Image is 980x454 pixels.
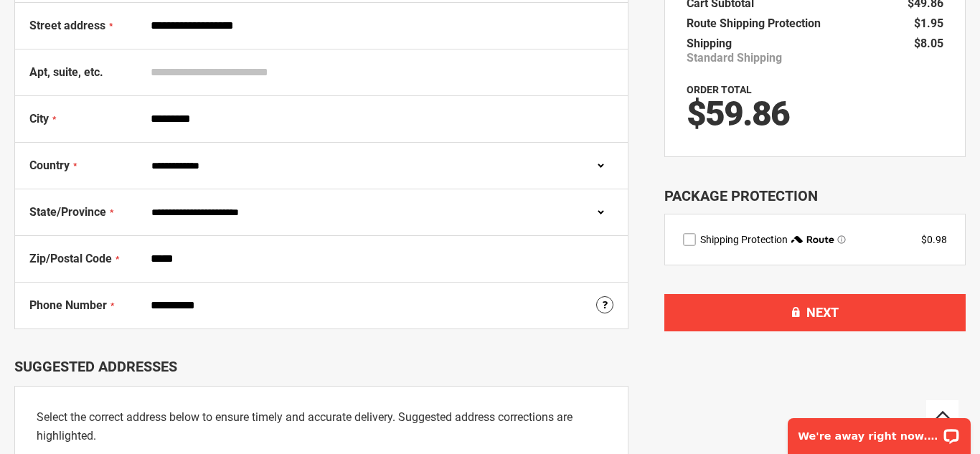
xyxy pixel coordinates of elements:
[683,232,947,247] div: route shipping protection selector element
[778,409,980,454] iframe: LiveChat chat widget
[914,37,943,50] span: $8.05
[29,159,70,172] span: Country
[687,37,732,50] span: Shipping
[29,298,107,312] span: Phone Number
[921,232,947,247] div: $0.98
[687,51,782,65] span: Standard Shipping
[29,19,105,32] span: Street address
[29,112,49,126] span: City
[29,205,106,219] span: State/Province
[806,305,839,320] span: Next
[837,235,846,244] span: Learn more
[700,234,788,245] span: Shipping Protection
[664,186,966,207] div: Package Protection
[687,14,828,34] th: Route Shipping Protection
[14,358,628,375] div: Suggested Addresses
[914,16,943,30] span: $1.95
[37,408,606,445] p: Select the correct address below to ensure timely and accurate delivery. Suggested address correc...
[664,294,966,331] button: Next
[29,252,112,265] span: Zip/Postal Code
[29,65,103,79] span: Apt, suite, etc.
[687,93,789,134] span: $59.86
[687,84,752,95] strong: Order Total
